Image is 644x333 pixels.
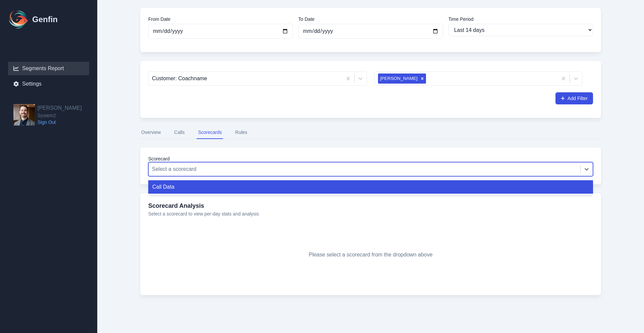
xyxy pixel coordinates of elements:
[38,104,82,112] h2: [PERSON_NAME]
[148,210,593,217] p: Select a scorecard to view per-day stats and analysis
[234,126,249,139] button: Rules
[197,126,223,139] button: Scorecards
[448,16,593,22] label: Time Period
[148,201,593,210] h4: Scorecard Analysis
[13,104,35,126] img: Jordan Stamman
[8,77,89,91] a: Settings
[378,74,419,84] div: [PERSON_NAME]
[38,119,82,126] a: Sign Out
[148,155,593,162] label: Scorecard
[8,9,30,30] img: Logo
[419,74,426,84] div: Remove Desiree Schnell
[140,126,162,139] button: Overview
[309,251,432,259] p: Please select a scorecard from the dropdown above
[148,180,593,194] div: Call Data
[38,112,82,119] span: System2
[148,16,293,22] label: From Date
[555,92,593,104] button: Add Filter
[32,14,58,25] h1: Genfin
[8,62,89,75] a: Segments Report
[298,16,443,22] label: To Date
[173,126,186,139] button: Calls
